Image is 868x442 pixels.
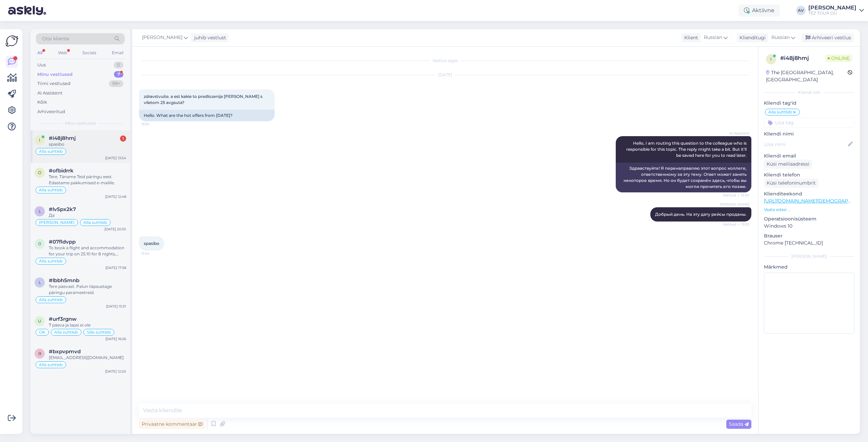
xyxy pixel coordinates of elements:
p: Chrome [TECHNICAL_ID] [764,239,854,247]
span: Sille suhtleb [87,330,111,334]
span: [PERSON_NAME] [142,34,182,41]
span: l [39,209,41,214]
p: Brauser [764,232,854,239]
div: Socials [81,48,98,57]
span: Minu vestlused [65,120,96,126]
span: [PERSON_NAME] [39,220,75,225]
span: Alla suhtleb [39,188,63,192]
span: #urf3rgnw [49,316,77,322]
span: 13:50 [141,122,166,127]
p: Operatsioonisüsteem [764,215,854,223]
span: AI Assistent [724,131,749,136]
div: All [36,48,44,57]
div: Hello. What are the hot offers from [DATE]? [139,110,275,121]
span: Alla suhtleb [39,298,63,302]
p: Kliendi nimi [764,130,854,138]
div: Web [57,48,68,57]
div: Kliendi info [764,89,854,96]
div: The [GEOGRAPHIC_DATA], [GEOGRAPHIC_DATA] [766,69,848,83]
div: Aktiivne [738,4,780,17]
div: AI Assistent [37,90,62,97]
span: #i48j8hmj [49,135,76,141]
div: Tiimi vestlused [37,80,71,87]
p: Vaata edasi ... [764,207,854,213]
span: Russian [704,34,722,41]
div: Arhiveeritud [37,108,65,115]
div: Küsi meiliaadressi [764,160,812,169]
div: 7 päeva ja lapsi ei ole [49,322,126,328]
div: Vestlus algas [139,58,751,64]
div: 0 [114,62,123,68]
span: #bxpvpmvd [49,349,81,355]
span: Alla suhtleb [83,220,107,225]
span: Saada [729,421,749,427]
div: Kõik [37,99,47,106]
div: Arhiveeri vestlus [802,33,854,42]
a: [PERSON_NAME]TEZ TOUR OÜ [808,5,864,16]
span: l [39,280,41,285]
span: Alla suhtleb [768,110,792,114]
div: Klienditugi [737,34,766,41]
div: [PERSON_NAME] [808,5,856,10]
div: Email [111,48,125,57]
span: Alla suhtleb [39,149,63,153]
div: To book a flight and accommodation for your trip on 25.10 for 8 nights, follow these steps: 1. Go... [49,245,126,257]
div: TEZ TOUR OÜ [808,10,856,16]
div: [DATE] 12:20 [105,369,126,374]
p: Windows 10 [764,223,854,230]
p: Kliendi email [764,152,854,160]
div: 99+ [109,80,123,87]
div: AV [796,6,806,15]
span: Alla suhtleb [39,363,63,367]
div: [DATE] [139,72,751,78]
div: 1 [120,135,126,142]
div: [DATE] 16:26 [105,336,126,341]
span: spasibo [144,241,159,246]
span: #lbbh5mnb [49,277,79,283]
span: #07fldvpp [49,239,76,245]
div: Да [49,212,126,218]
div: [EMAIL_ADDRESS][DOMAIN_NAME] [49,355,126,361]
div: [DATE] 17:38 [105,265,126,270]
div: [DATE] 12:48 [105,194,126,199]
span: b [38,351,41,356]
span: Otsi kliente [42,35,69,42]
span: OK [39,330,45,334]
div: Klient [682,34,698,41]
input: Lisa nimi [764,141,847,148]
img: Askly Logo [5,35,18,47]
span: Nähtud ✓ 13:50 [723,193,749,198]
span: [PERSON_NAME] [720,202,749,207]
p: Kliendi tag'id [764,100,854,107]
div: Uus [37,62,46,68]
span: 0 [38,241,41,246]
span: Добрый день. На эту дату рейсы проданы. [655,212,747,217]
div: Здравствуйте! Я перенаправляю этот вопрос коллеге, ответственному за эту тему. Ответ может занять... [616,163,751,192]
input: Lisa tag [764,118,854,128]
span: Hello, I am routing this question to the colleague who is responsible for this topic. The reply m... [626,141,748,158]
p: Klienditeekond [764,190,854,197]
span: zdravstvuite. a est kakie to predlozenija [PERSON_NAME] s viletom 25 avgsuta? [144,94,263,105]
span: Online [825,55,852,62]
span: #ofbidrrk [49,168,74,174]
div: Tere. Täname Teid päringu eest. Edastame pakkumised e-mailile. [49,174,126,186]
div: Minu vestlused [37,71,73,78]
span: Russian [771,34,790,41]
div: [DATE] 15:31 [106,304,126,309]
span: Alla suhtleb [54,330,78,334]
span: 13:54 [141,251,166,256]
span: u [38,318,41,323]
span: i [770,57,772,62]
div: juhib vestlust [192,34,226,41]
div: Tere päevast. Palun täpsustage päringu parameetreid. [49,283,126,296]
span: Alla suhtleb [39,259,63,263]
div: [PERSON_NAME] [764,253,854,259]
span: i [39,138,40,143]
div: # i48j8hmj [780,54,825,62]
span: o [38,170,41,175]
p: Kliendi telefon [764,171,854,178]
p: Märkmed [764,264,854,271]
div: [DATE] 13:54 [105,155,126,161]
span: #lv5px2k7 [49,206,76,212]
div: Küsi telefoninumbrit [764,178,818,188]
